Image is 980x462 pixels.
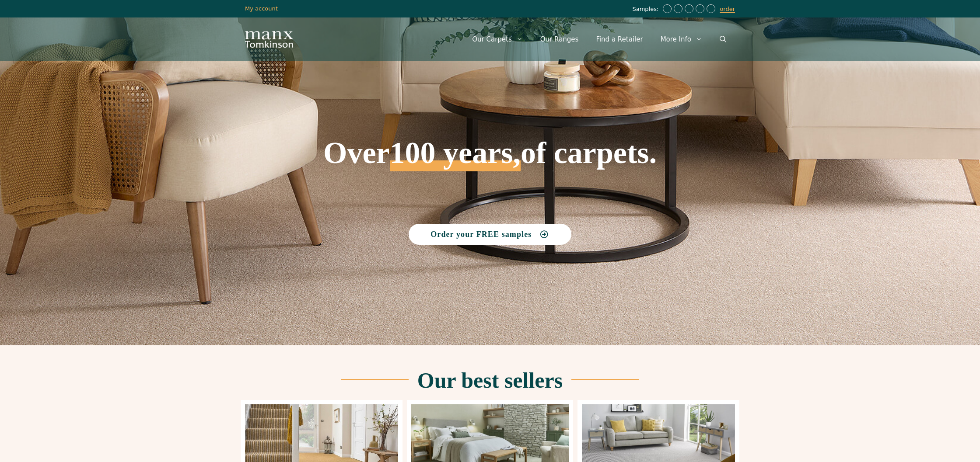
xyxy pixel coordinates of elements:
[245,31,293,48] img: Manx Tomkinson
[463,26,735,52] nav: Primary
[430,230,532,238] span: Order your FREE samples
[632,6,661,13] span: Samples:
[587,26,651,52] a: Find a Retailer
[532,26,588,52] a: Our Ranges
[711,26,735,52] a: Open Search Bar
[652,26,711,52] a: More Info
[417,369,563,391] h2: Our best sellers
[245,5,278,12] a: My account
[390,145,521,171] span: 100 years,
[409,224,571,245] a: Order your FREE samples
[245,74,735,171] h1: Over of carpets.
[463,26,532,52] a: Our Carpets
[720,6,735,13] a: order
